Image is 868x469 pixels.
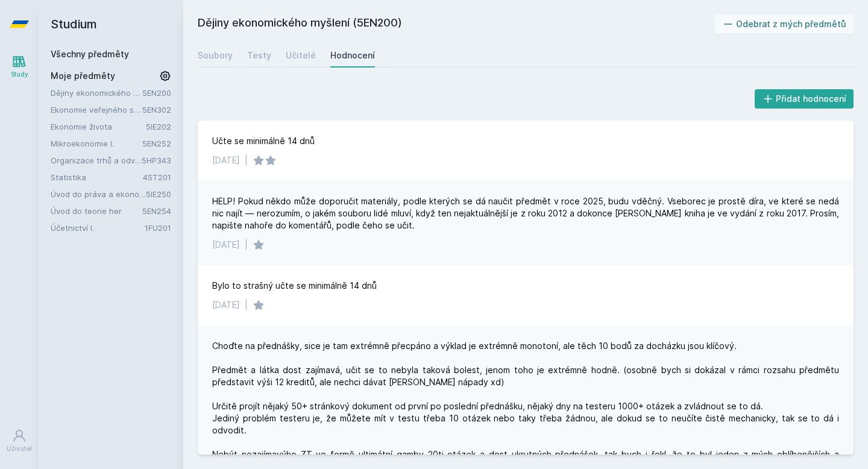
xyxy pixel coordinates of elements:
div: [DATE] [212,239,240,251]
div: | [245,299,248,311]
a: 5HP343 [142,156,171,165]
a: Soubory [198,43,233,68]
h2: Dějiny ekonomického myšlení (5EN200) [198,14,715,34]
div: | [245,154,248,166]
div: Hodnocení [330,49,375,61]
a: 5IE202 [146,122,171,131]
a: Úvod do práva a ekonomie [51,188,146,200]
a: Uživatel [2,423,36,459]
a: 5EN254 [142,206,171,216]
a: Účetnictví I. [51,222,145,234]
a: Study [2,48,36,85]
div: Učte se minimálně 14 dnů [212,135,315,147]
a: 1FU201 [145,223,171,233]
div: Study [11,70,28,79]
div: | [245,239,248,251]
a: 4ST201 [143,172,171,182]
a: Ekonomie života [51,121,146,133]
a: 5EN200 [142,88,171,98]
a: 5IE250 [146,189,171,199]
a: Mikroekonomie I. [51,137,142,150]
a: Všechny předměty [51,49,129,59]
button: Přidat hodnocení [755,89,854,109]
a: 5EN302 [142,105,171,115]
a: Učitelé [286,43,316,68]
a: Ekonomie veřejného sektoru [51,104,142,116]
div: HELP! Pokud někdo může doporučit materiály, podle kterých se dá naučit předmět v roce 2025, budu ... [212,195,839,231]
div: Bylo to strašný učte se minimálně 14 dnů [212,280,377,292]
button: Odebrat z mých předmětů [715,14,854,34]
a: Statistika [51,171,143,183]
div: Uživatel [7,444,32,453]
a: 5EN252 [142,139,171,148]
div: Soubory [198,49,233,61]
div: Učitelé [286,49,316,61]
a: Hodnocení [330,43,375,68]
a: Testy [247,43,271,68]
div: [DATE] [212,299,240,311]
a: Úvod do teorie her [51,205,142,217]
div: Testy [247,49,271,61]
span: Moje předměty [51,70,115,82]
div: [DATE] [212,154,240,166]
a: Dějiny ekonomického myšlení [51,87,142,99]
a: Organizace trhů a odvětví pohledem manažerů [51,154,142,166]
